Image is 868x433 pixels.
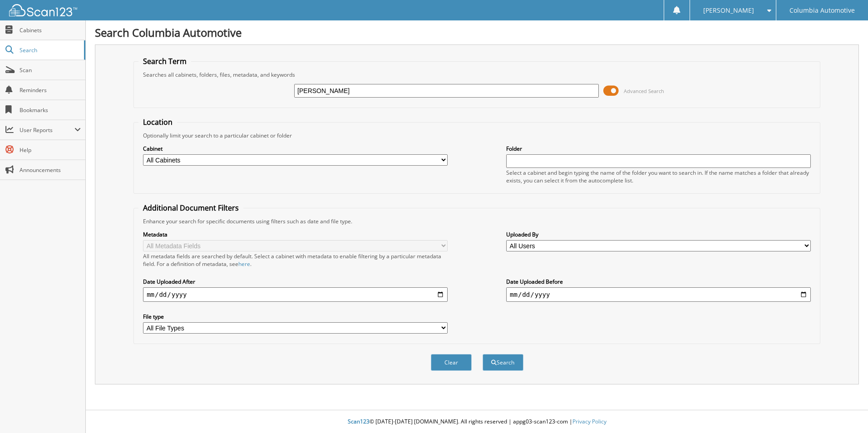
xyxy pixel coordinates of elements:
[143,287,448,302] input: start
[506,169,811,184] div: Select a cabinet and begin typing the name of the folder you want to search in. If the name match...
[20,106,81,114] span: Bookmarks
[138,203,243,213] legend: Additional Document Filters
[20,146,81,154] span: Help
[624,88,664,94] span: Advanced Search
[143,231,448,238] label: Metadata
[238,260,250,268] a: here
[143,278,448,285] label: Date Uploaded After
[483,354,523,371] button: Search
[138,71,815,79] div: Searches all cabinets, folders, files, metadata, and keywords
[20,126,74,134] span: User Reports
[143,313,448,320] label: File type
[20,26,81,34] span: Cabinets
[823,389,868,433] iframe: Chat Widget
[431,354,472,371] button: Clear
[138,132,815,139] div: Optionally limit your search to a particular cabinet or folder
[506,278,811,285] label: Date Uploaded Before
[138,217,815,225] div: Enhance your search for specific documents using filters such as date and file type.
[86,411,868,433] div: © [DATE]-[DATE] [DOMAIN_NAME]. All rights reserved | appg03-scan123-com |
[506,231,811,238] label: Uploaded By
[9,4,77,16] img: scan123-logo-white.svg
[506,287,811,302] input: end
[20,46,79,54] span: Search
[143,252,448,268] div: All metadata fields are searched by default. Select a cabinet with metadata to enable filtering b...
[20,166,81,174] span: Announcements
[138,117,177,127] legend: Location
[789,8,855,13] span: Columbia Automotive
[20,86,81,94] span: Reminders
[20,66,81,74] span: Scan
[348,418,370,425] span: Scan123
[143,145,448,153] label: Cabinet
[506,145,811,153] label: Folder
[138,56,191,66] legend: Search Term
[572,418,607,425] a: Privacy Policy
[703,8,754,13] span: [PERSON_NAME]
[95,25,859,40] h1: Search Columbia Automotive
